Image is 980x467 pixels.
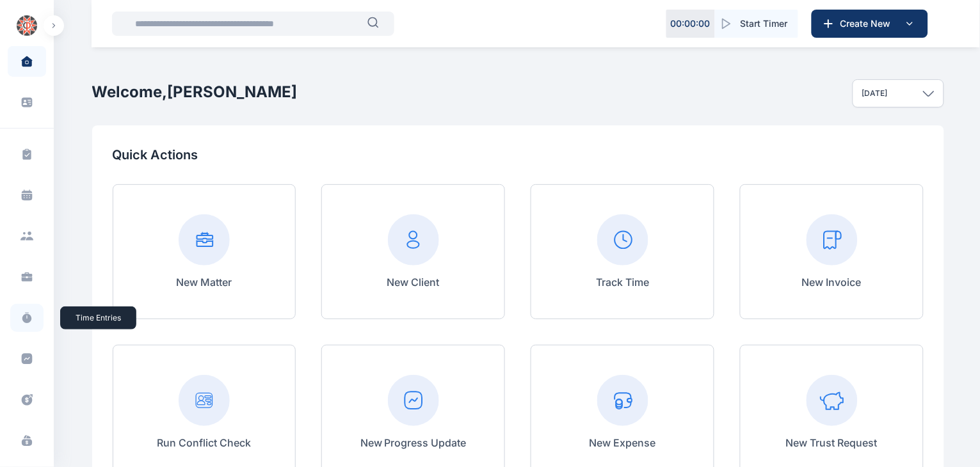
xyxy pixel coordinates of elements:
[835,17,902,30] span: Create New
[802,274,862,290] p: New Invoice
[862,88,888,99] p: [DATE]
[360,435,467,450] p: New Progress Update
[671,17,711,30] p: 00 : 00 : 00
[812,10,928,38] button: Create New
[786,435,878,450] p: New Trust Request
[113,146,924,164] p: Quick Actions
[92,82,298,102] h2: Welcome, [PERSON_NAME]
[715,10,798,38] button: Start Timer
[741,17,788,30] span: Start Timer
[387,274,440,290] p: New Client
[176,274,232,290] p: New Matter
[590,435,656,450] p: New Expense
[596,274,649,290] p: Track Time
[157,435,251,450] p: Run Conflict Check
